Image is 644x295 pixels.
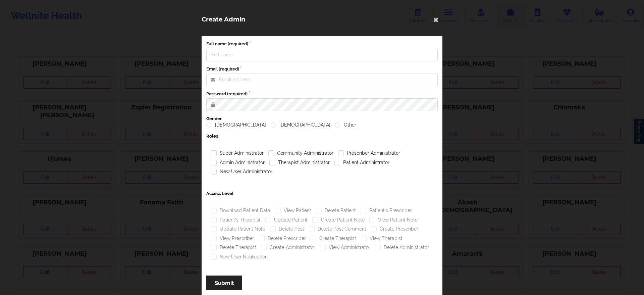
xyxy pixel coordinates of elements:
[211,160,265,165] label: Admin Administrator
[211,217,261,223] label: Patient's Therapist
[206,133,438,139] label: Roles
[334,160,389,165] label: Patient Administrator
[269,160,330,165] label: Therapist Administrator
[211,208,270,213] label: Download Patient Data
[369,217,418,223] label: View Patient Note
[312,217,365,223] label: Create Patient Note
[338,150,400,156] label: Prescriber Administrator
[206,49,438,61] input: Full name
[309,226,366,232] label: Delete Post Comment
[206,66,438,72] label: Email (required)
[268,150,333,156] label: Community Administrator
[206,91,438,97] label: Password (required)
[270,226,304,232] label: Delete Post
[335,122,356,128] label: Other
[316,208,356,213] label: Delete Patient
[265,217,308,223] label: Update Patient
[361,236,402,241] label: View Therapist
[211,254,268,260] label: New User Notification
[211,226,265,232] label: Update Patient Note
[206,122,266,128] label: [DEMOGRAPHIC_DATA]
[211,150,264,156] label: Super Administrator
[206,41,438,47] label: Full name (required)
[275,208,311,213] label: View Patient
[375,245,429,250] label: Delete Administrator
[206,116,438,122] label: Gender
[195,9,449,29] div: Create Admin
[259,236,306,241] label: Delete Prescriber
[371,226,418,232] label: Create Prescriber
[211,245,256,250] label: Delete Therapist
[206,73,438,86] input: Email address
[261,245,315,250] label: Create Administrator
[211,169,272,175] label: New User Administrator
[320,245,370,250] label: View Administrator
[206,191,438,197] label: Access Level
[211,236,254,241] label: View Prescriber
[271,122,330,128] label: [DEMOGRAPHIC_DATA]
[206,276,242,290] button: Submit
[361,208,412,213] label: Patient's Prescriber
[311,236,356,241] label: Create Therapist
